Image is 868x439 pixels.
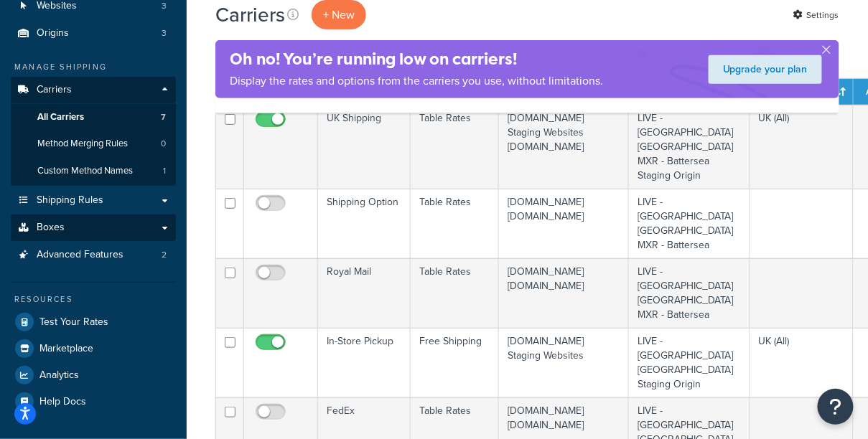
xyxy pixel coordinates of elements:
td: Shipping Option [318,189,411,258]
td: UK (All) [750,105,854,189]
span: 7 [161,111,166,123]
span: Shipping Rules [37,194,103,207]
a: Shipping Rules [11,187,176,214]
a: Analytics [11,362,176,388]
li: All Carriers [11,104,176,131]
span: Boxes [37,222,65,234]
li: Origins [11,20,176,47]
li: Method Merging Rules [11,131,176,157]
h1: Carriers [215,1,285,29]
td: UK (All) [750,328,854,397]
a: Upgrade your plan [709,55,822,84]
span: Analytics [39,369,79,382]
div: Manage Shipping [11,61,176,73]
td: Royal Mail [318,258,411,328]
a: Help Docs [11,389,176,415]
li: Custom Method Names [11,158,176,184]
a: Advanced Features 2 [11,242,176,268]
td: UK Shipping [318,105,411,189]
td: LIVE - [GEOGRAPHIC_DATA] [GEOGRAPHIC_DATA] MXR - Battersea [629,189,750,258]
td: LIVE - [GEOGRAPHIC_DATA] [GEOGRAPHIC_DATA] MXR - Battersea Staging Origin [629,105,750,189]
span: 2 [162,249,167,261]
li: Carriers [11,77,176,186]
button: Open Resource Center [818,389,854,425]
p: Display the rates and options from the carriers you use, without limitations. [230,71,603,91]
td: [DOMAIN_NAME] Staging Websites [DOMAIN_NAME] [499,105,629,189]
span: 1 [163,165,166,177]
td: Table Rates [411,258,499,328]
span: All Carriers [37,111,84,123]
td: Free Shipping [411,328,499,397]
span: Marketplace [39,343,93,355]
h4: Oh no! You’re running low on carriers! [230,47,603,71]
a: Method Merging Rules 0 [11,131,176,157]
td: [DOMAIN_NAME] [DOMAIN_NAME] [499,189,629,258]
td: In-Store Pickup [318,328,411,397]
a: Origins 3 [11,20,176,47]
span: Method Merging Rules [37,138,128,150]
td: LIVE - [GEOGRAPHIC_DATA] [GEOGRAPHIC_DATA] Staging Origin [629,328,750,397]
a: Marketplace [11,336,176,362]
span: Help Docs [39,396,86,408]
span: Carriers [37,84,72,96]
td: [DOMAIN_NAME] [DOMAIN_NAME] [499,258,629,328]
td: [DOMAIN_NAME] Staging Websites [499,328,629,397]
a: Boxes [11,214,176,241]
a: Custom Method Names 1 [11,158,176,184]
a: All Carriers 7 [11,104,176,131]
span: Test Your Rates [39,316,108,329]
li: Advanced Features [11,242,176,268]
a: Settings [794,5,839,25]
td: LIVE - [GEOGRAPHIC_DATA] [GEOGRAPHIC_DATA] MXR - Battersea [629,258,750,328]
a: Test Your Rates [11,309,176,335]
span: Advanced Features [37,249,123,261]
div: Resources [11,293,176,306]
span: 0 [161,138,166,150]
span: 3 [162,27,167,39]
td: Table Rates [411,105,499,189]
span: Origins [37,27,69,39]
a: Carriers [11,77,176,103]
span: Custom Method Names [37,165,133,177]
td: Table Rates [411,189,499,258]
